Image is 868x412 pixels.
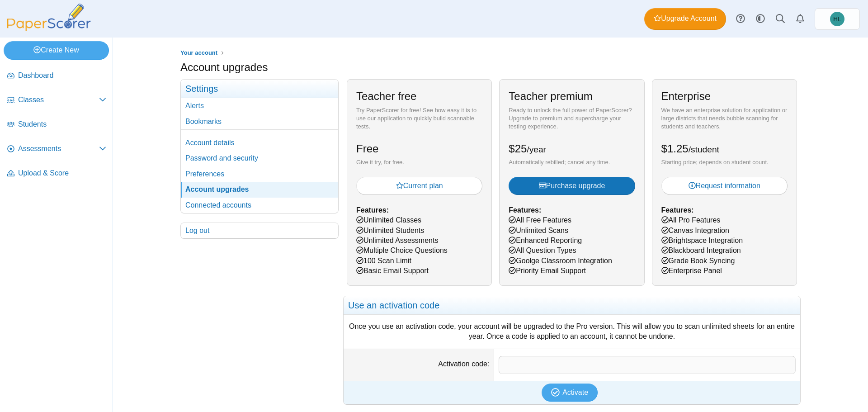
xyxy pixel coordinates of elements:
[509,206,541,214] b: Features:
[509,106,635,131] div: Ready to unlock the full power of PaperScorer? Upgrade to premium and supercharge your testing ex...
[661,89,711,104] h2: Enterprise
[181,80,338,98] h3: Settings
[356,141,378,156] h2: Free
[833,16,841,22] span: Hanyang Li
[499,79,644,285] div: All Free Features Unlimited Scans Enhanced Reporting All Question Types Goolge Classroom Integrat...
[4,65,110,87] a: Dashboard
[790,9,810,29] a: Alerts
[18,144,99,154] span: Assessments
[18,119,106,129] span: Students
[181,98,338,114] a: Alerts
[178,47,220,59] a: Your account
[815,8,860,30] a: Hanyang Li
[181,114,338,129] a: Bookmarks
[438,360,489,368] label: Activation code
[4,114,110,136] a: Students
[539,182,605,189] span: Purchase upgrade
[654,14,717,24] span: Upgrade Account
[689,182,760,189] span: Request information
[4,138,110,160] a: Assessments
[509,89,592,104] h2: Teacher premium
[661,158,788,166] div: Starting price; depends on student count.
[356,177,482,195] button: Current plan
[509,158,635,166] div: Automatically rebilled; cancel any time.
[4,163,110,185] a: Upload & Score
[4,41,109,59] a: Create New
[661,206,694,214] b: Features:
[356,89,416,104] h2: Teacher free
[18,71,106,81] span: Dashboard
[542,384,598,402] button: Activate
[180,49,217,56] span: Your account
[661,177,788,195] a: Request information
[356,206,389,214] b: Features:
[181,135,338,151] a: Account details
[689,145,719,154] small: /student
[661,141,719,156] h2: $1.25
[18,168,106,178] span: Upload & Score
[562,388,588,396] span: Activate
[344,296,800,315] h2: Use an activation code
[396,182,443,189] span: Current plan
[348,322,796,342] div: Once you use an activation code, your account will be upgraded to the Pro version. This will allo...
[181,182,338,197] a: Account upgrades
[644,8,726,30] a: Upgrade Account
[830,12,844,26] span: Hanyang Li
[180,60,268,75] h1: Account upgrades
[181,223,338,238] a: Log out
[18,95,99,105] span: Classes
[356,106,482,131] div: Try PaperScorer for free! See how easy it is to use our application to quickly build scannable te...
[4,90,110,111] a: Classes
[181,151,338,166] a: Password and security
[527,145,546,154] small: /year
[652,79,797,285] div: All Pro Features Canvas Integration Brightspace Integration Blackboard Integration Grade Book Syn...
[181,198,338,213] a: Connected accounts
[181,166,338,182] a: Preferences
[4,25,94,33] a: PaperScorer
[347,79,492,285] div: Unlimited Classes Unlimited Students Unlimited Assessments Multiple Choice Questions 100 Scan Lim...
[509,142,546,155] span: $25
[661,106,788,131] div: We have an enterprise solution for application or large districts that needs bubble scanning for ...
[509,177,635,195] button: Purchase upgrade
[4,4,94,31] img: PaperScorer
[356,158,482,166] div: Give it try, for free.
